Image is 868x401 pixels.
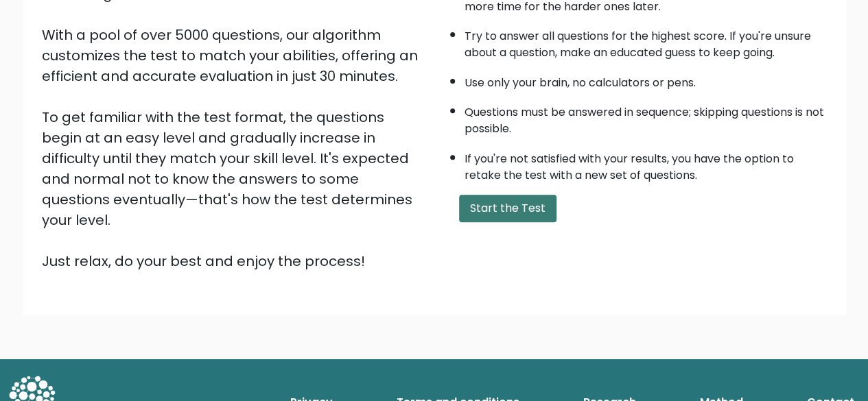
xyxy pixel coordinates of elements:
[459,195,556,222] button: Start the Test
[465,21,827,61] li: Try to answer all questions for the highest score. If you're unsure about a question, make an edu...
[465,97,827,137] li: Questions must be answered in sequence; skipping questions is not possible.
[465,68,827,91] li: Use only your brain, no calculators or pens.
[465,144,827,184] li: If you're not satisfied with your results, you have the option to retake the test with a new set ...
